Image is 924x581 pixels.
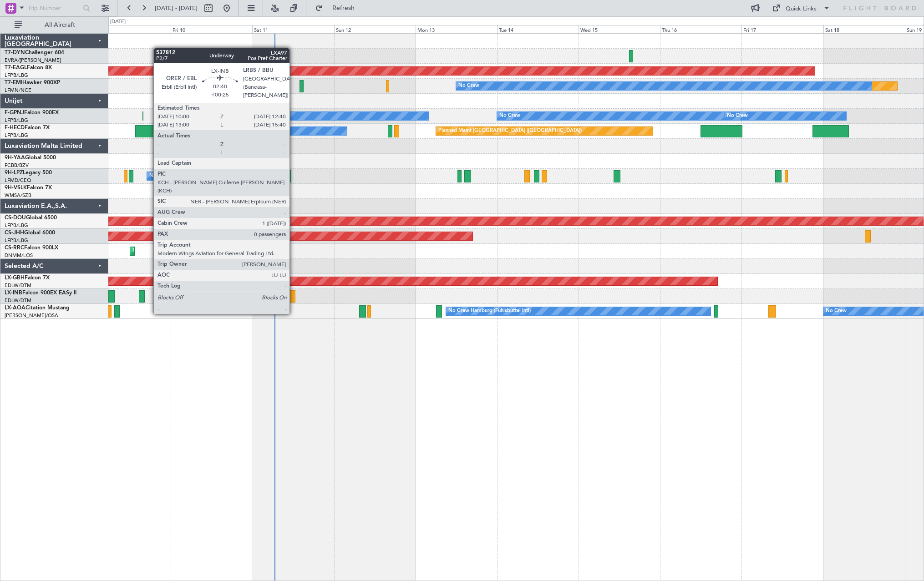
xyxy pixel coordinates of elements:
button: Quick Links [767,1,835,15]
span: LX-GBH [5,275,25,281]
a: [PERSON_NAME]/QSA [5,312,58,319]
a: LFMD/CEQ [5,177,31,184]
a: EDLW/DTM [5,282,31,289]
div: Fri 17 [741,25,823,33]
div: No Crew [826,304,847,318]
div: Sat 18 [823,25,905,33]
span: F-HECD [5,125,25,131]
div: Tue 14 [497,25,579,33]
span: 9H-LPZ [5,170,23,176]
span: 9H-VSLK [5,185,27,191]
span: CS-RRC [5,245,24,251]
span: 9H-YAA [5,155,25,161]
div: No Crew Hamburg (Fuhlsbuttel Intl) [448,304,531,318]
div: No Crew [499,109,520,123]
div: No Crew [458,79,479,93]
button: All Aircraft [10,18,99,32]
div: [DATE] [110,18,126,26]
a: CS-JHHGlobal 6000 [5,230,55,236]
a: LX-INBFalcon 900EX EASy II [5,290,76,296]
a: LX-AOACitation Mustang [5,305,70,311]
div: Quick Links [786,5,817,14]
a: FCBB/BZV [5,162,29,169]
a: EVRA/[PERSON_NAME] [5,57,61,64]
div: Wed 15 [579,25,660,33]
a: F-HECDFalcon 7X [5,125,50,131]
span: LX-INB [5,290,22,296]
span: [DATE] - [DATE] [155,4,198,12]
a: LFMN/NCE [5,87,31,94]
span: T7-EMI [5,80,22,86]
a: LX-GBHFalcon 7X [5,275,50,281]
span: CS-DOU [5,215,26,221]
div: No Crew [190,124,211,138]
div: No Crew [228,109,249,123]
a: EDLW/DTM [5,297,31,304]
span: T7-EAGL [5,65,27,71]
a: T7-EMIHawker 900XP [5,80,60,86]
a: 9H-YAAGlobal 5000 [5,155,56,161]
a: CS-RRCFalcon 900LX [5,245,58,251]
span: T7-DYN [5,50,25,56]
a: DNMM/LOS [5,252,33,259]
a: F-GPNJFalcon 900EX [5,110,59,116]
div: Planned Maint Lagos ([PERSON_NAME]) [132,244,227,258]
div: No Crew [149,169,170,183]
span: F-GPNJ [5,110,24,116]
div: Fri 10 [171,25,252,33]
div: Planned Maint [GEOGRAPHIC_DATA] ([GEOGRAPHIC_DATA]) [438,124,582,138]
div: Thu 16 [660,25,741,33]
a: CS-DOUGlobal 6500 [5,215,57,221]
span: CS-JHH [5,230,24,236]
a: LFPB/LBG [5,117,28,124]
a: WMSA/SZB [5,192,31,199]
input: Trip Number [28,1,80,15]
a: 9H-LPZLegacy 500 [5,170,52,176]
button: Refresh [311,1,366,15]
a: LFPB/LBG [5,132,28,139]
span: LX-AOA [5,305,25,311]
div: Mon 13 [416,25,497,33]
a: T7-DYNChallenger 604 [5,50,64,56]
div: Thu 9 [89,25,171,33]
span: Refresh [325,5,363,11]
div: Sat 11 [252,25,334,33]
div: No Crew [727,109,748,123]
a: LFPB/LBG [5,222,28,229]
a: LFPB/LBG [5,237,28,244]
a: T7-EAGLFalcon 8X [5,65,52,71]
span: All Aircraft [24,22,96,28]
a: 9H-VSLKFalcon 7X [5,185,52,191]
div: Sun 12 [334,25,416,33]
a: LFPB/LBG [5,72,28,79]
